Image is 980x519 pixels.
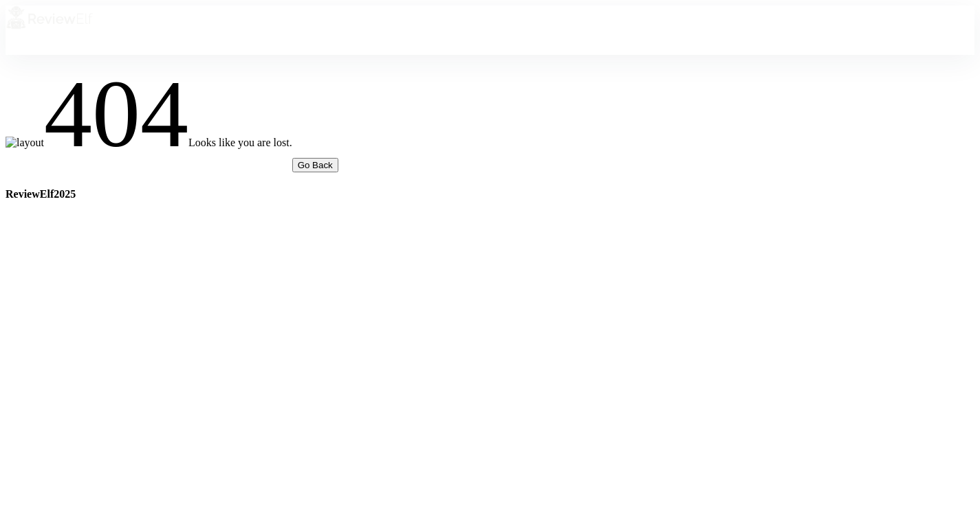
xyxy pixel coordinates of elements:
h4: ReviewElf 2025 [6,187,974,202]
span: 404 [44,60,188,167]
span: Go Back [298,160,333,170]
img: layout [6,137,44,149]
button: Go Back [292,158,338,172]
img: logo [6,5,94,30]
span: Looks like you are lost. [188,137,292,148]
